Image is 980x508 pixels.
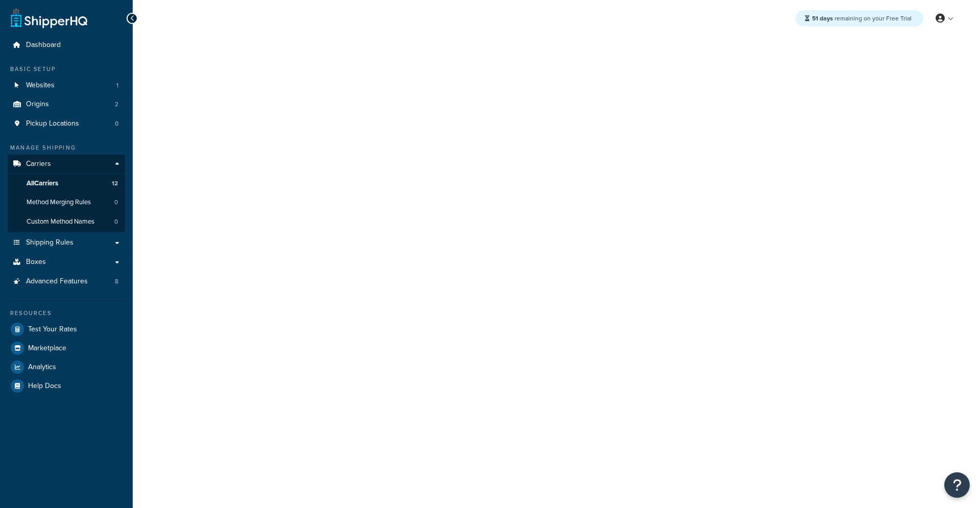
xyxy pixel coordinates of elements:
a: Advanced Features8 [8,272,125,291]
li: Origins [8,95,125,114]
span: Boxes [26,258,46,267]
span: Origins [26,100,49,109]
span: Dashboard [26,41,61,50]
span: Custom Method Names [27,217,94,226]
span: 0 [114,198,118,207]
a: Test Your Rates [8,320,125,338]
span: All Carriers [27,179,58,188]
a: Carriers [8,155,125,174]
div: Basic Setup [8,65,125,74]
li: Method Merging Rules [8,193,125,212]
a: Marketplace [8,339,125,357]
a: Websites1 [8,76,125,95]
span: 12 [112,179,118,188]
a: Analytics [8,358,125,376]
a: Method Merging Rules0 [8,193,125,212]
span: Pickup Locations [26,119,79,128]
a: AllCarriers12 [8,174,125,193]
a: Help Docs [8,377,125,395]
span: 1 [116,81,118,90]
li: Pickup Locations [8,114,125,133]
span: Test Your Rates [28,325,77,334]
li: Advanced Features [8,272,125,291]
span: Carriers [26,160,51,168]
strong: 51 days [812,14,833,23]
div: Resources [8,309,125,318]
span: Help Docs [28,382,61,391]
li: Custom Method Names [8,212,125,231]
li: Carriers [8,155,125,232]
span: Marketplace [28,344,66,353]
span: Websites [26,81,55,90]
a: Shipping Rules [8,233,125,252]
a: Origins2 [8,95,125,114]
li: Websites [8,76,125,95]
span: Shipping Rules [26,238,73,247]
span: 2 [115,100,118,109]
span: 0 [115,119,118,128]
a: Pickup Locations0 [8,114,125,133]
a: Boxes [8,253,125,272]
span: Method Merging Rules [27,198,91,207]
span: 8 [115,277,118,286]
span: 0 [114,217,118,226]
span: Advanced Features [26,277,88,286]
button: Open Resource Center [944,472,970,498]
a: Custom Method Names0 [8,212,125,231]
div: Manage Shipping [8,143,125,152]
span: remaining on your Free Trial [812,14,912,23]
a: Dashboard [8,36,125,55]
span: Analytics [28,363,56,372]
